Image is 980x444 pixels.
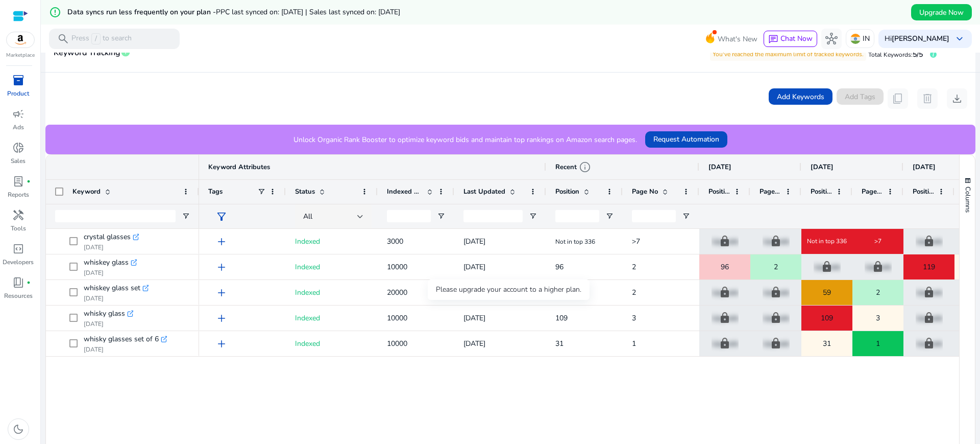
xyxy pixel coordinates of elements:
p: Unlock Organic Rank Booster to optimize keyword bids and maintain top rankings on Amazon search p... [293,134,637,145]
span: Request Automation [653,134,719,145]
span: handyman [12,209,24,221]
input: Last Updated Filter Input [463,210,523,222]
span: 1 [632,339,636,348]
input: Indexed Products Filter Input [387,210,431,222]
span: add [215,236,228,248]
span: Position [811,187,832,196]
span: Indexed Products [387,187,423,196]
span: lab_profile [12,175,24,188]
span: [DATE] [708,162,731,172]
span: filter_alt [215,211,228,223]
span: download [951,92,963,105]
p: Hi [885,35,949,42]
p: [DATE] [84,269,137,277]
span: book_4 [12,276,24,289]
span: Tags [208,187,223,196]
span: Page No [632,187,658,196]
span: Keyword Attributes [208,162,270,172]
span: 119 [923,256,935,277]
span: Not in top 336 [555,238,595,246]
span: 5/5 [913,50,923,59]
button: Open Filter Menu [437,212,445,220]
span: 96 [555,262,563,272]
span: [DATE] [463,313,485,323]
span: Columns [963,186,972,213]
span: Page No [862,187,883,196]
p: Developers [3,258,34,267]
input: Position Filter Input [555,210,599,222]
span: [DATE] [811,162,834,172]
span: search [57,33,69,45]
span: >7 [874,237,881,245]
span: 20000 [387,288,407,297]
button: chatChat Now [764,31,817,47]
p: [DATE] [84,320,133,328]
span: whiskey glass [84,255,129,270]
img: amazon.svg [7,32,34,48]
p: Upgrade [916,333,943,354]
div: Please upgrade your account to a higher plan. [428,279,590,300]
span: Position [913,187,934,196]
p: [DATE] [84,243,139,251]
span: Indexed [295,288,320,297]
span: 1 [876,333,880,354]
span: All [303,212,312,221]
p: Upgrade [814,256,841,277]
span: 10000 [387,313,407,323]
span: 59 [823,282,831,303]
span: chat [768,34,778,44]
p: Marketplace [6,52,35,59]
span: >7 [632,237,640,246]
span: Position [708,187,730,196]
span: Chat Now [780,34,813,43]
p: Upgrade [712,333,739,354]
p: [DATE] [84,294,149,302]
span: PPC last synced on: [DATE] | Sales last synced on: [DATE] [216,7,400,17]
p: Upgrade [865,256,892,277]
p: Upgrade [712,282,739,303]
span: 10000 [387,262,407,272]
span: keyboard_arrow_down [953,33,966,45]
p: Reports [8,190,29,199]
p: Upgrade [916,231,943,252]
span: 3 [876,308,880,329]
p: Upgrade [712,231,739,252]
span: 3 [632,313,636,323]
span: Position [555,187,579,196]
span: 31 [823,333,831,354]
span: 31 [555,339,563,348]
p: Ads [13,123,24,132]
span: [DATE] [913,162,936,172]
button: Add Keywords [769,88,832,105]
span: Page No [759,187,781,196]
img: in.svg [850,34,861,44]
p: Upgrade [763,308,790,329]
span: dark_mode [12,423,24,435]
span: Indexed [295,237,320,246]
span: code_blocks [12,243,24,255]
span: 109 [821,308,833,329]
p: Upgrade [916,308,943,329]
p: Upgrade [712,308,739,329]
span: 96 [721,256,729,277]
button: Open Filter Menu [182,212,190,220]
h5: Data syncs run less frequently on your plan - [67,8,400,17]
p: Upgrade [763,282,790,303]
span: donut_small [12,142,24,154]
button: Open Filter Menu [682,212,690,220]
span: crystal glasses [84,230,131,244]
span: Add Keywords [777,91,824,102]
p: Upgrade [763,231,790,252]
span: whisky glass [84,307,125,321]
span: whisky glasses set of 6 [84,332,159,346]
span: campaign [12,108,24,120]
span: 10000 [387,339,407,348]
span: whiskey glass set [84,281,140,295]
mat-icon: error_outline [49,6,61,18]
span: Not in top 336 [807,237,847,245]
input: Page No Filter Input [632,210,676,222]
span: 109 [555,313,568,323]
button: Request Automation [645,131,727,148]
p: Resources [4,291,33,300]
span: info [579,161,591,173]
